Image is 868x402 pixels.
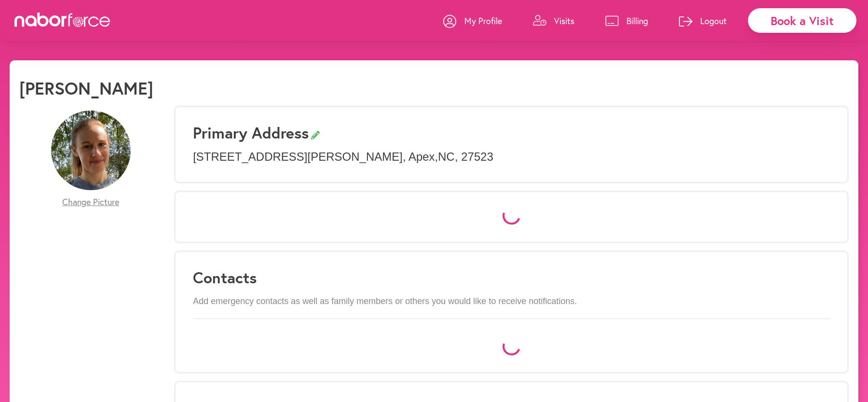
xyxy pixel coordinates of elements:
p: [STREET_ADDRESS][PERSON_NAME] , Apex , NC , 27523 [193,150,830,164]
p: Billing [626,15,648,27]
a: Billing [605,6,648,35]
p: Visits [554,15,574,27]
span: Change Picture [62,197,119,208]
a: My Profile [443,6,502,35]
img: R5TTjZPcTWyS11JnzpDv [51,111,131,190]
h3: Contacts [193,268,830,287]
p: Add emergency contacts as well as family members or others you would like to receive notifications. [193,296,830,307]
p: My Profile [464,15,502,27]
a: Visits [533,6,574,35]
h1: [PERSON_NAME] [19,78,153,98]
div: Book a Visit [748,8,856,33]
h3: Primary Address [193,124,830,142]
p: Logout [700,15,727,27]
a: Logout [679,6,727,35]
